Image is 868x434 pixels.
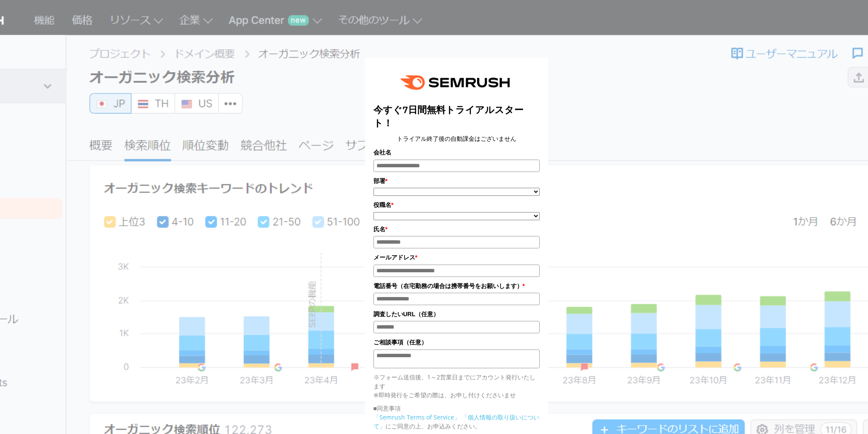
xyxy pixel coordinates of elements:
a: 「Semrush Terms of Service」 [373,413,460,421]
p: にご同意の上、お申込みください。 [373,413,540,431]
img: e6a379fe-ca9f-484e-8561-e79cf3a04b3f.png [394,66,519,99]
center: トライアル終了後の自動課金はございません [373,134,540,143]
a: 「個人情報の取り扱いについて」 [373,413,539,430]
label: 調査したいURL（任意） [373,309,540,319]
label: 役職名 [373,200,540,210]
label: 電話番号（在宅勤務の場合は携帯番号をお願いします） [373,281,540,291]
title: 今すぐ7日間無料トライアルスタート！ [373,103,540,130]
p: ■同意事項 [373,404,540,413]
label: 会社名 [373,148,540,157]
label: ご相談事項（任意） [373,338,540,347]
label: メールアドレス [373,253,540,262]
label: 氏名 [373,224,540,234]
p: ※フォーム送信後、1～2営業日までにアカウント発行いたします ※即時発行をご希望の際は、お申し付けくださいませ [373,373,540,399]
label: 部署 [373,176,540,186]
